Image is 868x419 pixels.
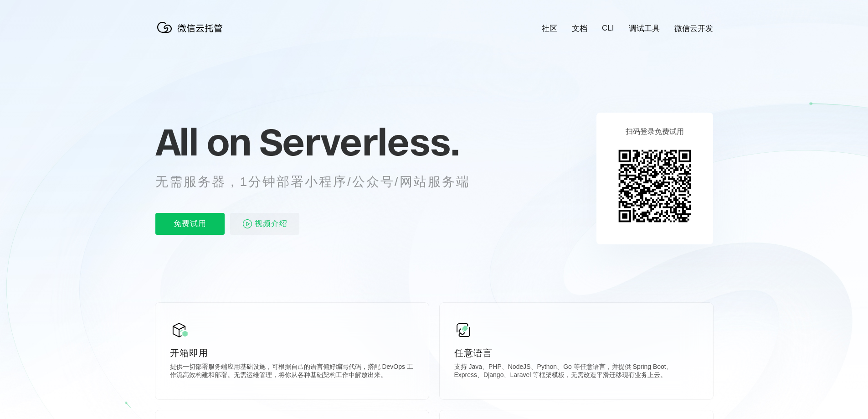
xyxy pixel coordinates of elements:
p: 提供一切部署服务端应用基础设施，可根据自己的语言偏好编写代码，搭配 DevOps 工作流高效构建和部署。无需运维管理，将你从各种基础架构工作中解放出来。 [170,363,414,381]
p: 开箱即用 [170,347,414,359]
a: 微信云托管 [155,30,228,38]
p: 任意语言 [454,347,699,359]
span: All on [155,119,251,165]
a: CLI [602,24,614,33]
a: 社区 [542,23,557,34]
span: 视频介绍 [255,213,288,235]
p: 扫码登录免费试用 [626,127,684,137]
span: Serverless. [259,119,459,165]
img: 微信云托管 [155,18,228,36]
a: 调试工具 [629,23,660,34]
p: 免费试用 [155,213,225,235]
p: 无需服务器，1分钟部署小程序/公众号/网站服务端 [155,173,487,191]
a: 文档 [572,23,587,34]
a: 微信云开发 [674,23,713,34]
img: video_play.svg [242,218,253,229]
p: 支持 Java、PHP、NodeJS、Python、Go 等任意语言，并提供 Spring Boot、Express、Django、Laravel 等框架模板，无需改造平滑迁移现有业务上云。 [454,363,699,381]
